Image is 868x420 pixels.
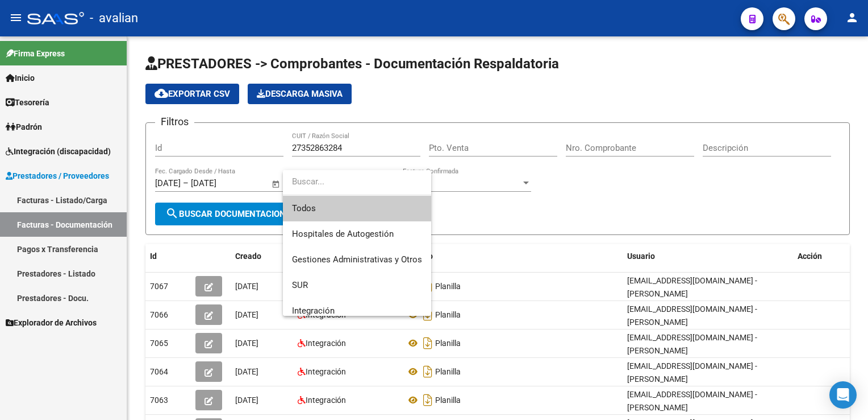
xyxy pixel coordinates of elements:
[292,306,335,316] span: Integración
[292,254,422,265] span: Gestiones Administrativas y Otros
[829,381,857,409] div: Open Intercom Messenger
[292,196,422,221] span: Todos
[292,229,394,239] span: Hospitales de Autogestión
[283,169,431,195] input: dropdown search
[292,280,308,290] span: SUR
